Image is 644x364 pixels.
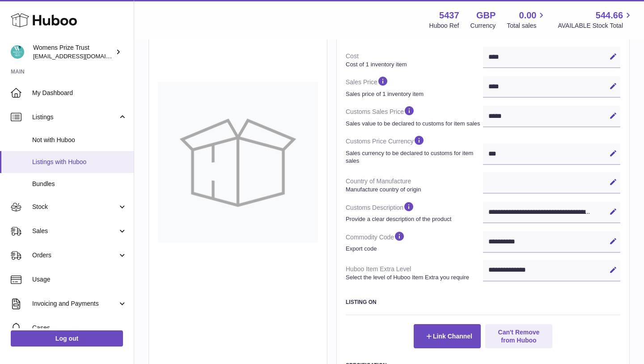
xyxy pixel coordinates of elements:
span: 0.00 [519,9,537,22]
span: Invoicing and Payments [32,299,118,308]
strong: 5437 [439,9,459,22]
span: 544.66 [596,9,623,22]
dt: Cost [346,48,483,72]
dt: Huboo Item Extra Level [346,261,483,285]
strong: Export code [346,245,481,253]
dt: Customs Price Currency [346,131,483,168]
strong: Provide a clear description of the product [346,215,481,223]
a: 544.66 AVAILABLE Stock Total [558,9,633,30]
h3: Listing On [346,299,620,306]
span: My Dashboard [32,89,127,97]
a: Log out [11,330,123,347]
strong: Sales value to be declared to customs for item sales [346,120,481,128]
img: no-photo-large.jpg [158,82,318,243]
span: Stock [32,203,118,211]
span: Bundles [32,180,127,188]
dt: Sales Price [346,72,483,101]
div: Womens Prize Trust [33,43,114,61]
dt: Customs Description [346,197,483,227]
button: Can't Remove from Huboo [485,324,552,348]
span: Sales [32,227,118,235]
dt: Commodity Code [346,227,483,256]
span: AVAILABLE Stock Total [558,22,633,30]
dt: Customs Sales Price [346,101,483,131]
dt: Country of Manufacture [346,173,483,197]
span: Not with Huboo [32,136,127,144]
strong: Select the level of Huboo Item Extra you require [346,273,481,282]
strong: Cost of 1 inventory item [346,61,481,69]
span: Listings with Huboo [32,158,127,166]
strong: GBP [476,9,496,22]
strong: Manufacture country of origin [346,186,481,194]
strong: Sales currency to be declared to customs for item sales [346,149,481,165]
button: Link Channel [414,324,481,348]
div: Huboo Ref [429,22,459,30]
span: [EMAIL_ADDRESS][DOMAIN_NAME] [33,52,131,60]
span: Orders [32,251,118,260]
a: 0.00 Total sales [507,9,547,30]
strong: Sales price of 1 inventory item [346,90,481,98]
span: Usage [32,275,127,284]
span: Total sales [507,22,547,30]
span: Cases [32,324,127,332]
span: Listings [32,113,118,121]
img: info@womensprizeforfiction.co.uk [11,45,24,59]
div: Currency [470,22,496,30]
